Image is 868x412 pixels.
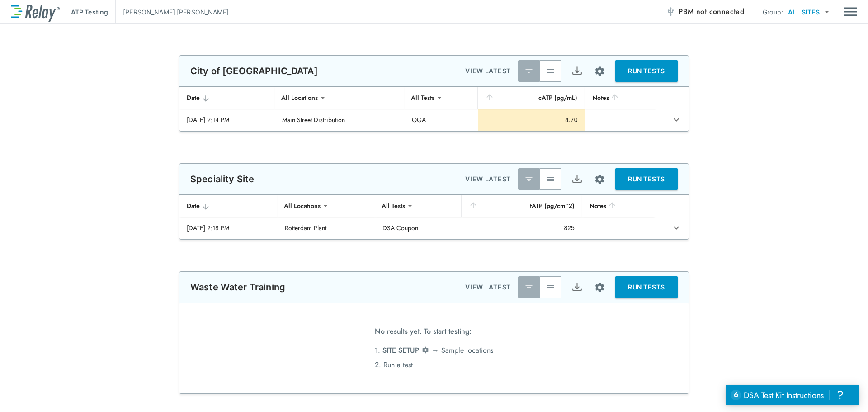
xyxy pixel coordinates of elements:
td: DSA Coupon [375,217,462,239]
img: LuminUltra Relay [11,2,60,22]
div: All Tests [375,197,411,215]
p: VIEW LATEST [465,66,511,76]
button: Export [566,60,588,82]
li: 2. Run a test [375,358,493,372]
span: SITE SETUP [382,345,419,355]
table: sticky table [179,87,689,131]
button: RUN TESTS [615,168,678,190]
p: Speciality Site [190,174,254,185]
button: expand row [669,112,684,128]
p: ATP Testing [71,7,108,17]
img: Settings Icon [421,346,429,354]
button: expand row [669,220,684,236]
div: Notes [590,200,647,211]
p: [PERSON_NAME] [PERSON_NAME] [123,7,229,17]
div: All Locations [275,89,324,107]
button: RUN TESTS [615,276,678,298]
button: Site setup [588,59,612,83]
button: PBM not connected [662,3,748,21]
img: Settings Icon [594,66,605,77]
div: All Locations [278,197,327,215]
li: 1. → Sample locations [375,343,493,358]
img: View All [546,66,555,76]
button: Site setup [588,275,612,299]
button: Site setup [588,167,612,191]
span: not connected [696,6,744,17]
iframe: Resource center [726,385,859,405]
img: View All [546,175,555,184]
div: [DATE] 2:18 PM [187,223,270,232]
div: 825 [469,223,575,232]
img: Export Icon [571,66,583,77]
div: tATP (pg/cm^2) [469,200,575,211]
button: RUN TESTS [615,60,678,82]
button: Export [566,276,588,298]
th: Date [179,195,278,217]
div: [DATE] 2:14 PM [187,115,268,124]
img: Export Icon [571,282,583,293]
p: VIEW LATEST [465,174,511,185]
p: Waste Water Training [190,282,285,293]
img: Export Icon [571,174,583,185]
span: No results yet. To start testing: [375,324,472,343]
th: Date [179,87,275,109]
img: Settings Icon [594,174,605,185]
div: cATP (pg/mL) [485,92,577,103]
p: City of [GEOGRAPHIC_DATA] [190,66,318,76]
td: QGA [405,109,478,131]
button: Export [566,168,588,190]
span: PBM [679,5,744,18]
table: sticky table [179,195,689,239]
img: Offline Icon [666,7,675,16]
div: All Tests [405,89,441,107]
button: Main menu [844,3,857,20]
p: VIEW LATEST [465,282,511,293]
img: Drawer Icon [844,3,857,20]
img: Settings Icon [594,282,605,293]
td: Rotterdam Plant [278,217,375,239]
img: Latest [524,66,533,76]
div: Notes [592,92,648,103]
img: Latest [524,283,533,292]
img: Latest [524,175,533,184]
div: 4.70 [486,115,577,124]
img: View All [546,283,555,292]
td: Main Street Distribution [275,109,405,131]
p: Group: [763,7,783,17]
